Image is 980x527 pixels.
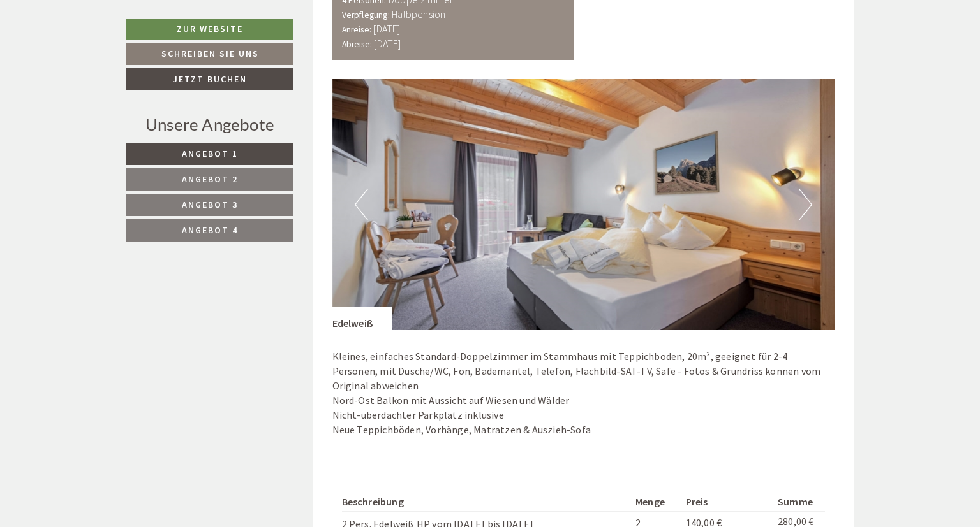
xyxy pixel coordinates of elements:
[20,38,202,48] div: [GEOGRAPHIC_DATA]
[630,492,681,512] th: Menge
[332,307,393,331] div: Edelweiß
[426,336,503,358] button: Senden
[342,492,630,512] th: Beschreibung
[342,24,372,35] small: Anreise:
[392,8,445,20] b: Halbpension
[332,79,835,330] img: image
[126,113,293,136] div: Unsere Angebote
[373,22,400,35] b: [DATE]
[342,39,373,50] small: Abreise:
[773,492,825,512] th: Summe
[10,35,209,74] div: Guten Tag, wie können wir Ihnen helfen?
[182,224,238,236] span: Angebot 4
[182,148,238,159] span: Angebot 1
[355,189,368,220] button: Previous
[182,199,238,210] span: Angebot 3
[224,10,278,32] div: Freitag
[126,68,293,90] a: Jetzt buchen
[681,492,773,512] th: Preis
[126,43,293,65] a: Schreiben Sie uns
[182,173,238,185] span: Angebot 2
[332,349,835,437] p: Kleines, einfaches Standard-Doppelzimmer im Stammhaus mit Teppichboden, 20m², geeignet für 2-4 Pe...
[342,10,390,20] small: Verpflegung:
[20,62,202,71] small: 12:05
[126,19,293,40] a: Zur Website
[374,37,401,50] b: [DATE]
[799,189,812,220] button: Next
